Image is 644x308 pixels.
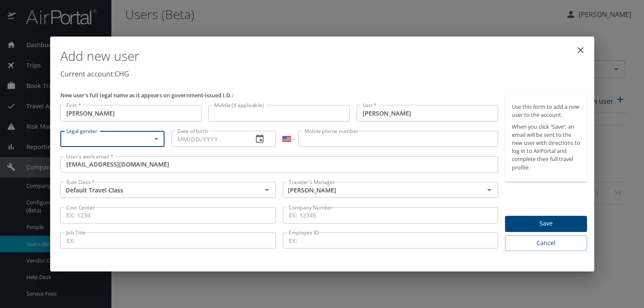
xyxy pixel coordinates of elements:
h1: Add new user [60,43,587,69]
button: Open [483,184,495,196]
p: New user's full legal name as it appears on government-issued I.D.: [60,93,499,98]
input: EX: 1234 [60,207,276,223]
input: EX: [60,232,276,249]
p: When you click “Save”, an email will be sent to the new user with directions to log in to AirPort... [512,123,580,172]
input: MM/DD/YYYY [171,131,246,147]
div: ​ [60,131,165,147]
input: EX: [283,232,498,249]
p: Use this form to add a new user to the account. [512,103,580,119]
span: Cancel [512,238,580,249]
input: EX: 12345 [283,207,498,223]
button: Open [261,184,273,196]
p: Current account: CHG [60,69,587,79]
button: Save [505,216,587,232]
button: close [570,40,591,60]
span: Save [512,218,580,229]
button: Cancel [505,235,587,251]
